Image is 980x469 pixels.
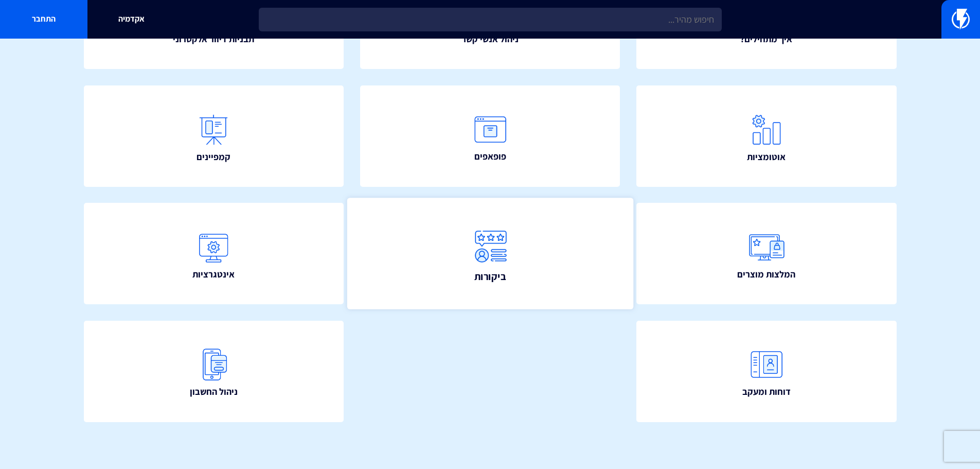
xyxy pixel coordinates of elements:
[84,321,344,422] a: ניהול החשבון
[173,32,254,46] span: תבניות דיוור אלקטרוני
[474,269,506,284] span: ביקורות
[84,85,344,187] a: קמפיינים
[347,198,633,309] a: ביקורות
[636,203,897,304] a: המלצות מוצרים
[360,85,620,187] a: פופאפים
[747,150,786,164] span: אוטומציות
[636,85,897,187] a: אוטומציות
[740,32,792,46] span: איך מתחילים?
[461,32,519,46] span: ניהול אנשי קשר
[190,385,238,398] span: ניהול החשבון
[737,268,795,281] span: המלצות מוצרים
[636,321,897,422] a: דוחות ומעקב
[742,385,791,398] span: דוחות ומעקב
[84,203,344,304] a: אינטגרציות
[197,150,230,164] span: קמפיינים
[259,8,722,31] input: חיפוש מהיר...
[192,268,235,281] span: אינטגרציות
[474,150,506,163] span: פופאפים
